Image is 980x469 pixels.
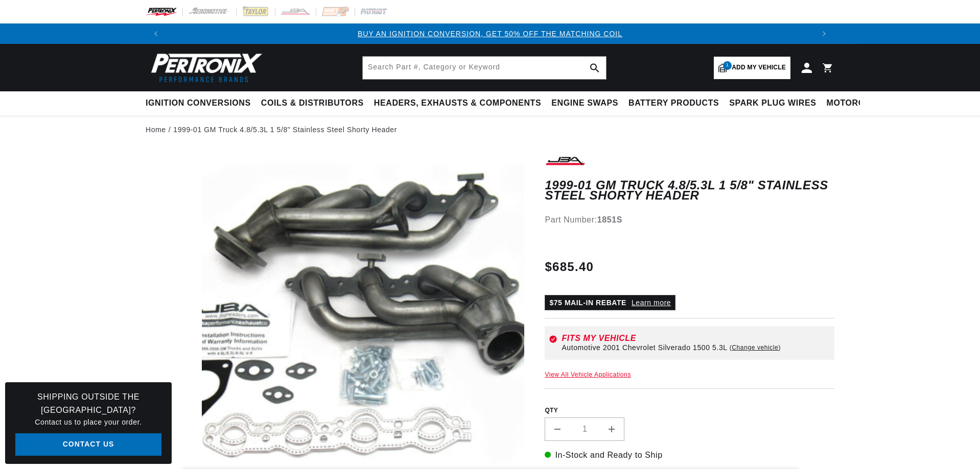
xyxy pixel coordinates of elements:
button: Translation missing: en.sections.announcements.next_announcement [814,23,834,44]
a: Change vehicle [730,343,781,352]
span: Battery Products [628,98,719,109]
span: $685.40 [545,258,594,276]
span: Automotive 2001 Chevrolet Silverado 1500 5.3L [562,343,727,352]
span: 1 [723,61,732,70]
summary: Spark Plug Wires [724,91,821,115]
summary: Coils & Distributors [256,91,369,115]
div: 1 of 3 [166,28,814,39]
a: Learn more [632,299,671,307]
h1: 1999-01 GM Truck 4.8/5.3L 1 5/8" Stainless Steel Shorty Header [545,180,834,201]
p: $75 MAIL-IN REBATE [545,295,675,310]
a: 1999-01 GM Truck 4.8/5.3L 1 5/8" Stainless Steel Shorty Header [173,124,397,135]
span: Add my vehicle [732,63,786,72]
button: Translation missing: en.sections.announcements.previous_announcement [146,23,166,44]
input: Search Part #, Category or Keyword [363,57,606,79]
a: Contact Us [15,433,161,456]
div: Fits my vehicle [562,334,830,342]
a: Home [146,124,166,135]
p: Contact us to place your order. [15,416,161,428]
a: 1Add my vehicle [714,57,790,79]
p: In-Stock and Ready to Ship [545,449,834,462]
button: search button [584,57,606,79]
summary: Ignition Conversions [146,91,256,115]
label: QTY [545,406,834,415]
span: Coils & Distributors [261,98,364,109]
nav: breadcrumbs [146,124,834,135]
span: Motorcycle [827,98,888,109]
slideshow-component: Translation missing: en.sections.announcements.announcement_bar [120,23,860,44]
a: BUY AN IGNITION CONVERSION, GET 50% OFF THE MATCHING COIL [358,30,622,38]
summary: Engine Swaps [546,91,623,115]
span: Ignition Conversions [146,98,251,109]
div: Part Number: [545,213,834,227]
img: Pertronix [146,50,263,85]
h3: Shipping Outside the [GEOGRAPHIC_DATA]? [15,390,161,416]
div: Announcement [166,28,814,39]
summary: Battery Products [623,91,724,115]
summary: Headers, Exhausts & Components [369,91,546,115]
span: Engine Swaps [551,98,618,109]
span: Headers, Exhausts & Components [374,98,541,109]
summary: Motorcycle [822,91,893,115]
strong: 1851S [597,215,622,224]
a: View All Vehicle Applications [545,371,631,378]
span: Spark Plug Wires [729,98,816,109]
